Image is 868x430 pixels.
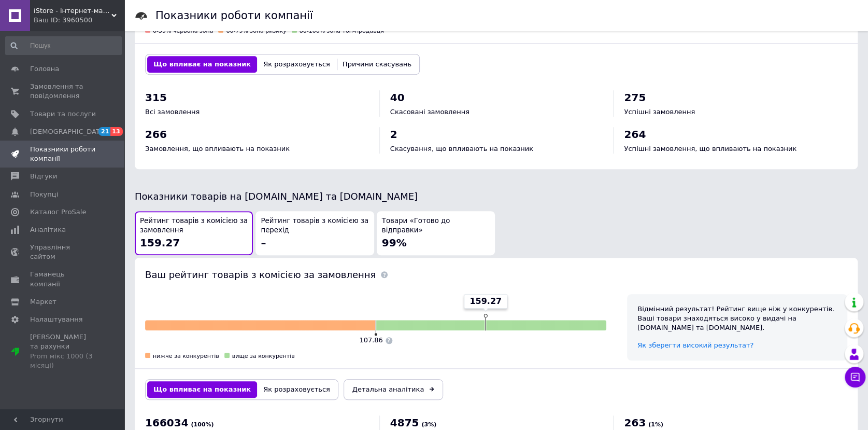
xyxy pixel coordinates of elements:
span: 275 [624,91,646,104]
span: 264 [624,128,646,141]
span: 40 [390,91,405,104]
button: Причини скасувань [336,56,418,73]
div: Відмінний результат! Рейтинг вище ніж у конкурентів. Ваші товари знаходяться високо у видачі на [... [637,304,837,333]
span: 159.27 [140,237,180,249]
span: 99% [382,237,407,249]
span: 107.86 [359,336,383,344]
span: Скасовані замовлення [390,108,469,116]
button: Як розраховується [257,56,336,73]
span: 60-79% зона ризику [226,27,286,34]
button: Чат з покупцем [845,367,865,387]
span: iStore - інтернет-магазин мобільних аксесуарів та іншої техніки [34,6,111,16]
span: 0-59% червона зона [153,27,213,34]
span: 21 [98,127,110,136]
span: Всі замовлення [145,108,200,116]
span: (1%) [648,421,663,428]
span: Маркет [30,297,56,307]
span: 13 [110,127,122,136]
span: Успішні замовлення, що впливають на показник [624,145,796,152]
button: Як розраховується [257,381,336,398]
span: Успішні замовлення [624,108,695,116]
span: 266 [145,128,167,141]
span: Показники товарів на [DOMAIN_NAME] та [DOMAIN_NAME] [135,191,418,202]
span: Головна [30,64,59,74]
span: [DEMOGRAPHIC_DATA] [30,127,107,136]
span: Покупці [30,190,58,199]
span: Налаштування [30,315,83,324]
span: Аналітика [30,225,66,234]
input: Пошук [5,36,122,55]
span: Замовлення, що впливають на показник [145,145,290,152]
span: 263 [624,417,646,429]
span: 4875 [390,417,419,429]
button: Товари «Готово до відправки»99% [377,211,495,255]
span: нижче за конкурентів [153,353,219,359]
span: Товари та послуги [30,109,96,119]
button: Рейтинг товарів з комісією за перехід– [255,211,374,255]
button: Рейтинг товарів з комісією за замовлення159.27 [135,211,253,255]
span: 2 [390,128,397,141]
span: 166034 [145,417,189,429]
span: Гаманець компанії [30,270,96,288]
span: Ваш рейтинг товарів з комісією за замовлення [145,269,376,280]
span: (100%) [191,421,214,428]
span: Показники роботи компанії [30,145,96,163]
span: [PERSON_NAME] та рахунки [30,332,96,370]
span: 159.27 [469,296,502,307]
h1: Показники роботи компанії [155,9,313,22]
span: Каталог ProSale [30,207,86,217]
span: (3%) [421,421,436,428]
button: Що впливає на показник [147,381,257,398]
span: Управління сайтом [30,243,96,261]
span: Скасування, що впливають на показник [390,145,533,152]
a: Як зберегти високий результат? [637,341,753,349]
span: Рейтинг товарів з комісією за замовлення [140,216,248,235]
span: Замовлення та повідомлення [30,82,96,101]
span: 80-100% зона топ-продавця [300,27,384,34]
span: Товари «Готово до відправки» [382,216,490,235]
div: Ваш ID: 3960500 [34,16,124,25]
button: Що впливає на показник [147,56,257,73]
span: Рейтинг товарів з комісією за перехід [261,216,368,235]
span: Відгуки [30,172,57,181]
div: Prom мікс 1000 (3 місяці) [30,352,96,370]
span: – [261,237,266,249]
a: Детальна аналітика [344,379,443,400]
span: вище за конкурентів [232,353,295,359]
span: 315 [145,91,167,104]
